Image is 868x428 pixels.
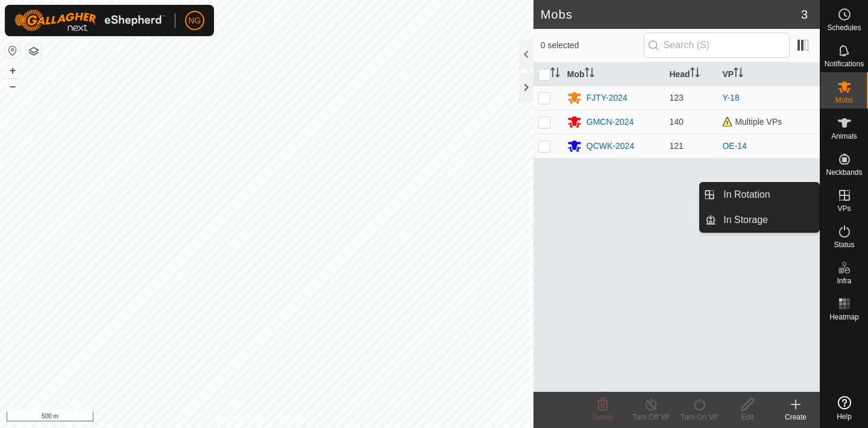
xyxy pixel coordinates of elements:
th: Mob [562,63,665,86]
input: Search (S) [644,33,790,58]
img: Gallagher Logo [14,10,165,31]
a: OE-14 [722,141,746,151]
a: Y-18 [722,93,739,102]
span: 121 [669,141,683,151]
span: Help [837,413,852,420]
th: VP [717,63,820,86]
p-sorticon: Activate to sort [690,69,700,79]
p-sorticon: Activate to sort [734,69,743,79]
span: VPs [837,205,851,212]
span: Heatmap [829,313,859,321]
div: QCWK-2024 [587,140,634,153]
p-sorticon: Activate to sort [550,69,560,79]
li: In Storage [700,208,819,232]
div: Turn On VP [675,412,723,423]
a: Help [820,391,868,425]
a: In Rotation [716,183,819,207]
span: 0 selected [541,39,644,52]
div: Create [772,412,820,423]
span: Notifications [825,60,864,68]
div: GMCN-2024 [587,116,634,128]
li: In Rotation [700,183,819,207]
div: FJTY-2024 [587,92,627,104]
span: Animals [831,133,857,140]
a: Privacy Policy [219,412,264,423]
span: In Rotation [723,187,770,202]
span: Multiple VPs [722,117,782,127]
button: Map Layers [27,44,41,58]
span: Mobs [835,96,853,104]
span: Neckbands [826,169,862,176]
span: 140 [669,117,683,127]
span: Delete [593,413,614,421]
div: Edit [723,412,772,423]
div: Turn Off VP [627,412,675,423]
h2: Mobs [541,7,801,22]
span: Schedules [827,24,861,31]
span: 3 [801,5,808,24]
button: + [5,63,20,78]
span: Infra [837,277,851,285]
button: Reset Map [5,43,20,58]
th: Head [664,63,717,86]
p-sorticon: Activate to sort [585,69,594,79]
button: – [5,79,20,93]
span: 123 [669,93,683,102]
a: Contact Us [278,412,314,423]
span: NG [189,14,201,27]
a: In Storage [716,208,819,232]
span: In Storage [723,213,768,227]
span: Status [834,241,854,248]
